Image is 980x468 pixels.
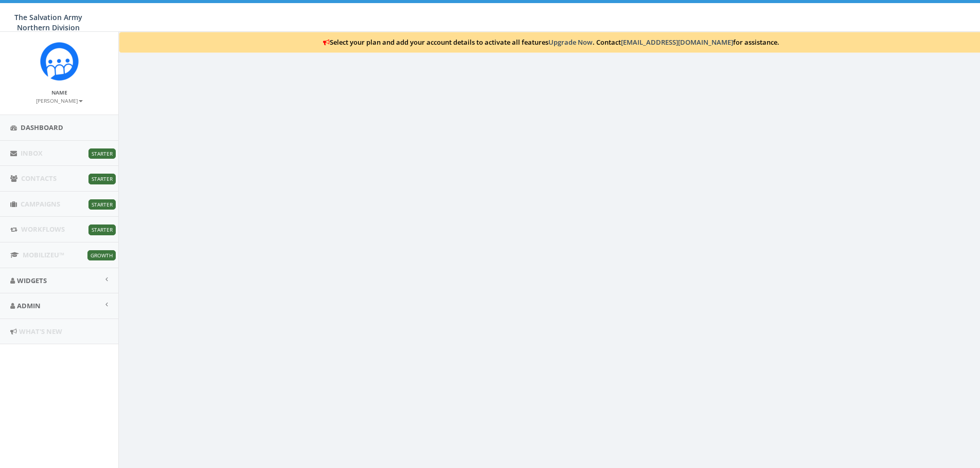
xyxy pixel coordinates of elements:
a: Upgrade Now [548,38,593,47]
span: Admin [17,301,41,310]
span: Starter [88,199,116,210]
span: Starter [88,224,116,235]
small: [PERSON_NAME] [36,97,83,104]
span: Starter [88,148,116,159]
span: Widgets [17,276,47,285]
span: Starter [88,174,116,184]
span: Dashboard [21,123,63,132]
a: [PERSON_NAME] [36,96,83,105]
a: [EMAIL_ADDRESS][DOMAIN_NAME] [621,38,733,47]
span: The Salvation Army Northern Division [14,12,82,32]
img: Rally_Corp_Icon.png [40,42,79,81]
span: Growth [87,250,116,260]
small: Name [51,89,67,96]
